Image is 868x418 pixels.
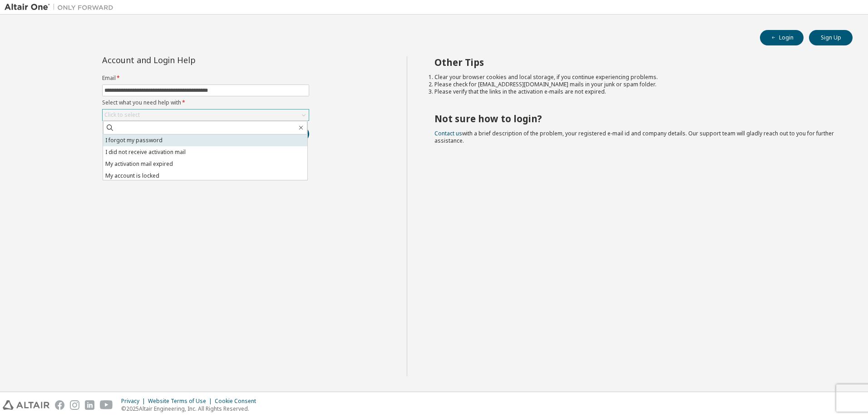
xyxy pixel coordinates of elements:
[102,56,268,64] div: Account and Login Help
[5,3,118,12] img: Altair One
[434,129,834,144] span: with a brief description of the problem, your registered e-mail id and company details. Our suppo...
[434,74,837,81] li: Clear your browser cookies and local storage, if you continue experiencing problems.
[103,134,307,146] li: I forgot my password
[434,56,837,68] h2: Other Tips
[434,88,837,95] li: Please verify that the links in the activation e-mails are not expired.
[70,400,79,410] img: instagram.svg
[102,99,309,106] label: Select what you need help with
[102,75,309,82] label: Email
[85,400,94,410] img: linkedin.svg
[809,30,853,45] button: Sign Up
[103,109,309,120] div: Click to select
[121,405,261,413] p: © 2025 Altair Engineering, Inc. All Rights Reserved.
[104,111,140,119] div: Click to select
[148,398,215,405] div: Website Terms of Use
[100,400,113,410] img: youtube.svg
[434,129,462,137] a: Contact us
[760,30,804,45] button: Login
[121,398,148,405] div: Privacy
[215,398,261,405] div: Cookie Consent
[434,113,837,124] h2: Not sure how to login?
[434,81,837,88] li: Please check for [EMAIL_ADDRESS][DOMAIN_NAME] mails in your junk or spam folder.
[3,400,49,410] img: altair_logo.svg
[55,400,64,410] img: facebook.svg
